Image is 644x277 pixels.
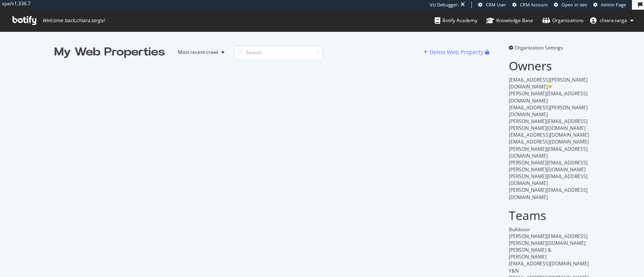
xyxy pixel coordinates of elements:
div: Viz Debugger: [430,2,459,8]
button: Demo Web Property [423,46,485,59]
div: [PERSON_NAME] & [PERSON_NAME] [509,246,590,260]
a: Demo Web Property [423,49,485,55]
a: Botify Academy [435,10,477,31]
a: Knowledge Base [486,10,533,31]
span: Welcome back, chiara.targa ! [42,17,105,24]
div: Knowledge Base [486,16,533,25]
span: CRM Account [520,2,548,8]
h2: Teams [509,209,590,222]
span: [EMAIL_ADDRESS][PERSON_NAME][DOMAIN_NAME] [509,104,588,118]
span: chiara.targa [600,17,627,24]
button: Most recent crawl [171,46,228,59]
div: Y&N [509,267,590,274]
span: [EMAIL_ADDRESS][DOMAIN_NAME] [509,131,589,138]
span: [PERSON_NAME][EMAIL_ADDRESS][DOMAIN_NAME] [509,187,588,200]
span: [EMAIL_ADDRESS][DOMAIN_NAME] [509,138,589,145]
div: Organizations [542,16,584,25]
a: Open in dev [554,2,587,8]
span: [PERSON_NAME][EMAIL_ADDRESS][DOMAIN_NAME] [509,173,588,187]
input: Search [234,45,323,60]
div: My Web Properties [54,44,165,60]
span: [PERSON_NAME][EMAIL_ADDRESS][PERSON_NAME][DOMAIN_NAME] [509,233,588,246]
span: [PERSON_NAME][EMAIL_ADDRESS][PERSON_NAME][DOMAIN_NAME] [509,159,588,173]
span: [EMAIL_ADDRESS][DOMAIN_NAME] [509,260,589,267]
a: CRM Account [512,2,548,8]
span: [EMAIL_ADDRESS][PERSON_NAME][DOMAIN_NAME] [509,76,588,90]
span: [PERSON_NAME][EMAIL_ADDRESS][DOMAIN_NAME] [509,146,588,159]
a: Admin Page [593,2,626,8]
span: [PERSON_NAME][EMAIL_ADDRESS][DOMAIN_NAME] [509,90,588,104]
h2: Owners [509,59,590,72]
a: Organizations [542,10,584,31]
div: Bulldozer [509,226,590,233]
span: Admin Page [601,2,626,8]
div: Demo Web Property [429,48,483,56]
span: Open in dev [561,2,587,8]
button: chiara.targa [584,14,640,27]
div: Botify Academy [435,16,477,25]
span: [PERSON_NAME][EMAIL_ADDRESS][PERSON_NAME][DOMAIN_NAME] [509,118,588,131]
span: CRM User [486,2,506,8]
span: Organization Settings [515,44,563,51]
a: CRM User [478,2,506,8]
div: Most recent crawl [178,50,218,55]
